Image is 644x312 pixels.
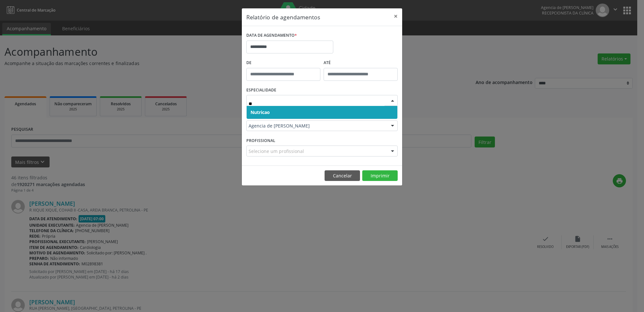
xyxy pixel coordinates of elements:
label: PROFISSIONAL [246,136,275,146]
span: Nutricao [251,109,270,115]
label: ESPECIALIDADE [246,85,276,95]
button: Imprimir [362,170,398,181]
span: Selecione um profissional [249,148,304,155]
span: Agencia de [PERSON_NAME] [249,123,384,129]
button: Cancelar [325,170,360,181]
h5: Relatório de agendamentos [246,13,320,21]
button: Close [389,8,402,24]
label: ATÉ [324,58,398,68]
label: DATA DE AGENDAMENTO [246,31,297,41]
label: De [246,58,320,68]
